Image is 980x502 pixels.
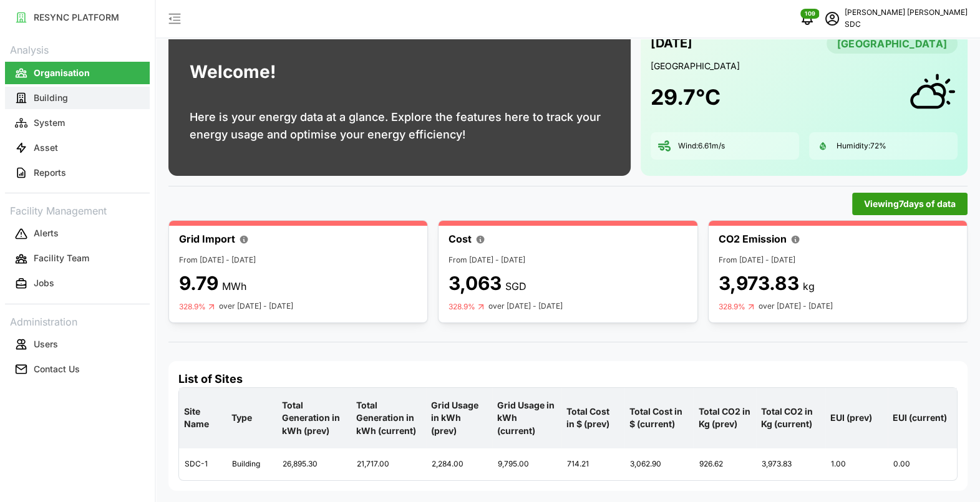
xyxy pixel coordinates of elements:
[852,193,968,215] button: Viewing7days of data
[562,449,623,480] div: 714.21
[5,312,150,330] p: Administration
[505,279,526,294] p: SGD
[34,117,65,129] p: System
[5,85,150,110] a: Building
[222,279,246,294] p: MWh
[5,160,150,185] a: Reports
[803,279,815,294] p: kg
[757,449,825,480] div: 3,973.83
[828,402,885,434] p: EUI (prev)
[449,272,502,294] p: 3,063
[890,402,954,434] p: EUI (current)
[719,231,787,247] p: CO2 Emission
[352,449,425,480] div: 21,717.00
[719,254,957,266] p: From [DATE] - [DATE]
[449,231,472,247] p: Cost
[651,33,692,54] p: [DATE]
[182,395,224,441] p: Site Name
[5,162,150,184] button: Reports
[180,449,226,480] div: SDC-1
[219,301,293,312] p: over [DATE] - [DATE]
[279,389,349,447] p: Total Generation in kWh (prev)
[678,141,725,152] p: Wind: 6.61 m/s
[179,272,218,294] p: 9.79
[651,84,720,111] h1: 29.7 °C
[449,254,687,266] p: From [DATE] - [DATE]
[34,11,119,24] p: RESYNC PLATFORM
[5,60,150,85] a: Organisation
[5,87,150,109] button: Building
[795,6,820,31] button: notifications
[5,357,150,382] a: Contact Us
[5,248,150,270] button: Facility Team
[694,449,755,480] div: 926.62
[227,449,276,480] div: Building
[5,6,150,29] button: RESYNC PLATFORM
[5,271,150,296] a: Jobs
[34,338,58,350] p: Users
[5,135,150,160] a: Asset
[5,5,150,30] a: RESYNC PLATFORM
[493,449,561,480] div: 9,795.00
[826,449,887,480] div: 1.00
[5,273,150,295] button: Jobs
[888,449,956,480] div: 0.00
[5,246,150,271] a: Facility Team
[178,371,958,387] h4: List of Sites
[5,332,150,357] a: Users
[179,254,417,266] p: From [DATE] - [DATE]
[837,34,947,53] span: [GEOGRAPHIC_DATA]
[5,201,150,219] p: Facility Management
[5,110,150,135] a: System
[845,19,968,31] p: SDC
[34,227,59,239] p: Alerts
[651,60,958,72] p: [GEOGRAPHIC_DATA]
[488,301,563,312] p: over [DATE] - [DATE]
[34,67,90,79] p: Organisation
[5,40,150,58] p: Analysis
[759,395,823,441] p: Total CO2 in Kg (current)
[805,9,815,18] span: 109
[354,389,424,447] p: Total Generation in kWh (current)
[34,167,66,179] p: Reports
[5,137,150,159] button: Asset
[5,221,150,246] a: Alerts
[625,449,693,480] div: 3,062.90
[190,59,276,85] h1: Welcome!
[564,395,621,441] p: Total Cost in $ (prev)
[179,302,206,312] p: 328.9%
[845,7,968,19] p: [PERSON_NAME] [PERSON_NAME]
[627,395,691,441] p: Total Cost in $ (current)
[429,389,490,447] p: Grid Usage in kWh (prev)
[5,333,150,355] button: Users
[427,449,492,480] div: 2,284.00
[864,193,956,215] span: Viewing 7 days of data
[34,142,58,154] p: Asset
[696,395,753,441] p: Total CO2 in Kg (prev)
[190,109,609,143] p: Here is your energy data at a glance. Explore the features here to track your energy usage and op...
[34,92,68,104] p: Building
[278,449,351,480] div: 26,895.30
[229,402,274,434] p: Type
[34,363,80,375] p: Contact Us
[34,252,89,264] p: Facility Team
[495,389,559,447] p: Grid Usage in kWh (current)
[719,302,745,312] p: 328.9%
[719,272,799,294] p: 3,973.83
[5,358,150,380] button: Contact Us
[449,302,475,312] p: 328.9%
[5,62,150,84] button: Organisation
[820,6,845,31] button: schedule
[34,277,54,289] p: Jobs
[179,231,235,247] p: Grid Import
[5,112,150,134] button: System
[759,301,833,312] p: over [DATE] - [DATE]
[837,141,886,152] p: Humidity: 72 %
[5,223,150,245] button: Alerts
